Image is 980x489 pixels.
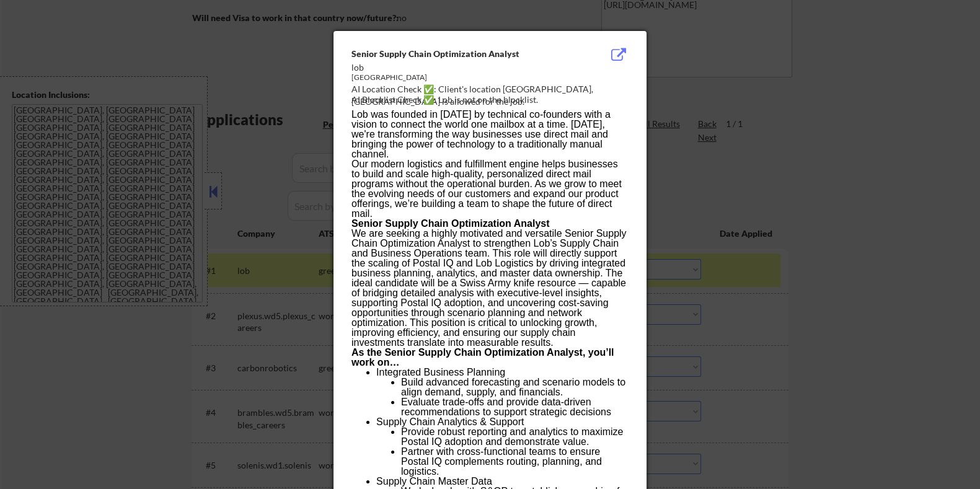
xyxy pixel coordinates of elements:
li: Build advanced forecasting and scenario models to align demand, supply, and financials. [401,377,628,397]
div: AI Blocklist Check ✅: Lob is not on the blocklist. [351,94,633,106]
p: Lob was founded in [DATE] by technical co-founders with a vision to connect the world one mailbox... [351,110,628,159]
strong: As the Senior Supply Chain Optimization Analyst, you’ll work on… [351,347,614,368]
li: Evaluate trade-offs and provide data-driven recommendations to support strategic decisions [401,397,628,417]
li: Integrated Business Planning [376,368,628,417]
li: Supply Chain Analytics & Support [376,417,628,477]
p: Our modern logistics and fulfillment engine helps businesses to build and scale high-quality, per... [351,159,628,219]
li: Provide robust reporting and analytics to maximize Postal IQ adoption and demonstrate value. [401,427,628,447]
span: We are seeking a highly motivated and versatile Senior Supply Chain Optimization Analyst to stren... [351,228,627,348]
div: lob [351,61,566,74]
div: Senior Supply Chain Optimization Analyst [351,48,566,60]
strong: Senior Supply Chain Optimization Analyst [351,218,549,229]
div: [GEOGRAPHIC_DATA] [351,73,566,83]
li: Partner with cross-functional teams to ensure Postal IQ complements routing, planning, and logist... [401,447,628,477]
